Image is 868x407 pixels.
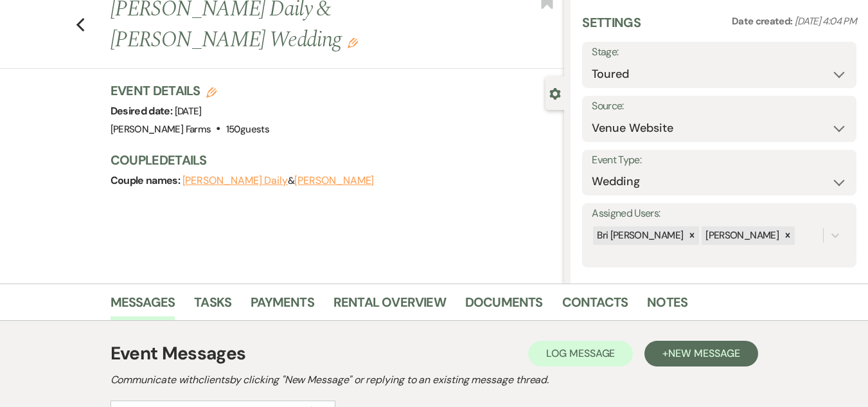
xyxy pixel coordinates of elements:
[333,292,446,320] a: Rental Overview
[182,176,288,186] button: [PERSON_NAME] Daily
[546,347,615,360] span: Log Message
[465,292,543,320] a: Documents
[732,15,795,28] span: Date created:
[111,123,211,136] span: [PERSON_NAME] Farms
[111,372,758,388] h2: Communicate with clients by clicking "New Message" or replying to an existing message thread.
[562,292,628,320] a: Contacts
[194,292,231,320] a: Tasks
[294,176,374,186] button: [PERSON_NAME]
[111,82,269,100] h3: Event Details
[528,341,633,366] button: Log Message
[644,341,757,366] button: +New Message
[549,87,561,99] button: Close lead details
[111,174,182,187] span: Couple names:
[668,347,740,360] span: New Message
[592,151,847,170] label: Event Type:
[795,15,856,28] span: [DATE] 4:04 PM
[592,204,847,223] label: Assigned Users:
[175,105,202,118] span: [DATE]
[592,43,847,62] label: Stage:
[593,226,685,245] div: Bri [PERSON_NAME]
[226,123,269,136] span: 150 guests
[647,292,687,320] a: Notes
[111,292,175,320] a: Messages
[111,151,552,169] h3: Couple Details
[111,340,246,367] h1: Event Messages
[111,104,175,118] span: Desired date:
[592,97,847,116] label: Source:
[702,226,781,245] div: [PERSON_NAME]
[348,37,358,48] button: Edit
[251,292,314,320] a: Payments
[182,174,375,187] span: &
[582,14,641,42] h3: Settings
